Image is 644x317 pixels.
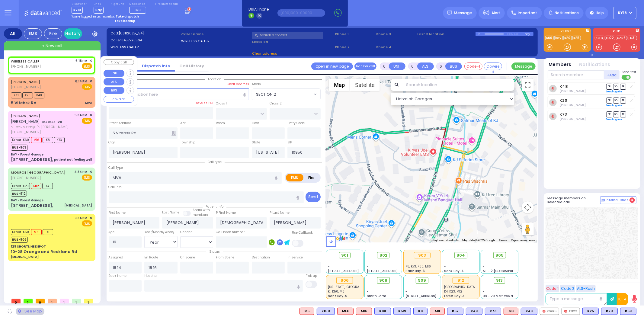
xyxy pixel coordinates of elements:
[11,145,27,151] span: BUS-903
[11,183,30,189] span: Driver-K23
[292,230,313,235] label: Use Callback
[54,137,65,143] span: K73
[11,249,77,255] div: 10-28 Orange and Rockland Rd
[327,235,347,242] img: Google
[75,170,88,174] span: 4:34 PM
[196,101,213,105] label: Save as POI
[175,63,209,69] a: Call History
[111,45,179,50] label: WIRELESS CALLER
[560,285,575,292] button: Code 2
[11,198,43,203] div: BAY - Forest Garage
[328,294,348,298] span: Sanz Bay-5
[109,121,132,126] label: Street Address
[544,30,591,34] label: KJ EMS...
[596,10,604,16] span: Help
[11,113,40,118] a: [PERSON_NAME]
[620,111,626,117] span: TR
[618,10,627,16] span: KY18
[405,269,425,273] span: Sanz Bay-6
[72,2,87,6] label: Dispatcher
[94,2,104,6] label: Lines
[630,197,635,203] span: 4
[430,308,445,315] div: ALS KJ
[76,59,88,63] span: 6:18 PM
[417,62,434,70] button: ALS
[606,84,612,89] span: DR
[595,36,604,40] a: KJFD
[413,308,428,315] div: K8
[252,121,259,126] label: Floor
[606,111,612,117] span: DR
[104,59,134,65] button: Copy call
[445,62,462,70] button: BUS
[11,203,53,209] div: [STREET_ADDRESS],
[82,84,92,90] span: EMS
[248,7,269,12] span: BRIA Phone
[613,7,636,19] button: KY18
[582,308,599,315] div: K25
[495,252,504,258] span: 905
[540,308,559,315] div: CAR6
[564,310,567,313] img: red-radio-icon.svg
[466,308,482,315] div: BLS
[11,124,73,130] span: ר' יקותיאל הערש - ר' [PERSON_NAME]
[483,289,485,294] span: -
[354,62,376,70] button: Transfer call
[389,62,405,70] button: UNIT
[31,137,42,143] span: M16
[549,61,572,68] button: Members
[453,277,469,284] div: 912
[492,10,500,16] span: Alert
[89,113,92,118] span: ✕
[72,14,115,19] span: You're logged in as monitor.
[104,78,124,85] button: ALS
[162,210,179,215] label: Last Name
[48,299,57,303] span: 1
[22,92,33,98] span: K20
[109,165,123,170] label: Call Type
[144,280,303,292] input: Search hospital
[216,101,227,106] label: Cross 1
[109,185,122,190] label: Call Info
[111,31,179,36] label: Cad:
[317,308,335,315] div: K100
[554,36,563,40] a: bay
[335,32,374,37] span: Phone 1
[405,264,431,269] span: K8, K73, K60, M16
[136,8,141,12] span: M3
[485,308,501,315] div: BLS
[181,39,250,44] label: WIRELESS CALLER
[350,79,380,91] button: Show satellite imagery
[606,90,622,93] a: Send again
[622,70,636,74] span: Send text
[116,14,139,19] strong: Take dispatch
[11,229,30,235] span: Driver-K50
[203,204,226,209] span: Patient info
[525,32,533,36] div: Bay
[483,294,517,298] span: BG - 29 Merriewold S.
[413,308,428,315] div: BLS
[620,308,636,315] div: BLS
[593,30,640,34] label: KJFD
[193,213,208,217] span: members
[367,264,369,269] span: -
[89,216,92,221] span: ✕
[129,2,148,6] label: Medic on call
[367,260,369,264] span: -
[94,7,104,14] span: Bay
[606,117,622,121] a: Send again
[504,308,518,315] div: ALS
[582,308,599,315] div: BLS
[11,237,28,243] span: BUS-906
[54,157,92,162] div: patient not feeling well
[327,235,347,242] a: Open this area in Google Maps (opens a new window)
[613,84,619,89] span: SO
[11,137,30,143] span: Driver-K60
[418,32,476,37] label: Last 3 location
[504,308,518,315] div: M3
[464,62,482,70] button: Code-1
[24,9,64,17] img: Logo
[329,79,350,91] button: Show street map
[111,38,179,43] label: Caller:
[11,64,41,69] span: [PHONE_NUMBER]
